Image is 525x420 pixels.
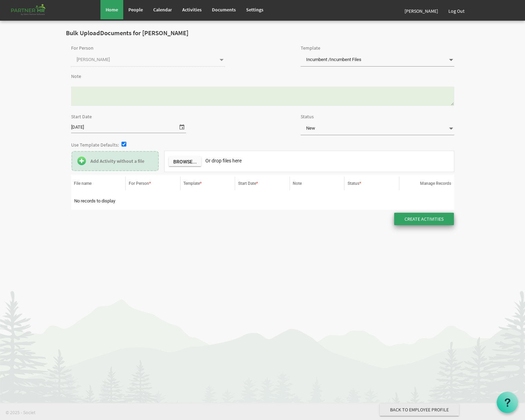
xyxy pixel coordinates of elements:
span: Documents [212,7,236,13]
span: Status [348,181,361,186]
label: Start Date [71,114,92,119]
h2: Bulk Upload [66,30,459,37]
a: Log Out [443,1,470,21]
span: Note [293,181,302,186]
a: [PERSON_NAME] [399,1,443,21]
span: For Person [129,181,151,186]
span: Manage Records [420,181,451,186]
label: Status [301,114,314,119]
span: Start Date [238,181,258,186]
span: Or drop files here [205,158,242,163]
span: Back to Employee Profile [380,403,459,416]
span: Settings [246,7,263,13]
span: select [178,122,186,131]
label: Add Activity without a file [90,159,144,164]
label: Template [301,46,320,51]
span: File name [74,181,91,186]
span: Activities [182,7,202,13]
span: Template [183,181,202,186]
label: Note [71,74,81,79]
label: Use Template Defaults: [71,142,119,148]
button: Browse... [169,157,201,166]
span: Calendar [153,7,172,13]
label: For Person [71,46,94,51]
input: Create Activities [394,213,454,225]
span: People [128,7,143,13]
td: No records to display [71,194,454,208]
span: Documents for [PERSON_NAME] [100,29,188,37]
span: Home [106,7,118,13]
